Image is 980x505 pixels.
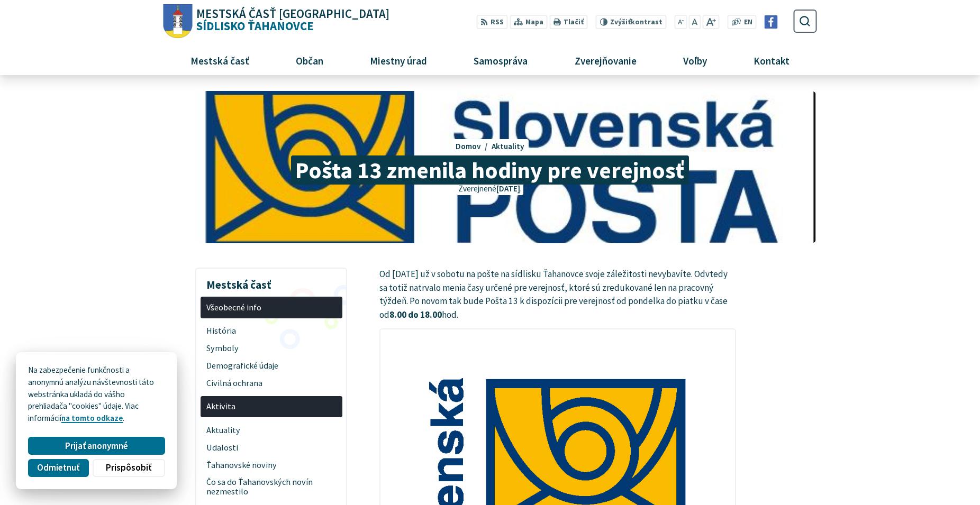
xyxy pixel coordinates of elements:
a: Aktuality [201,421,342,439]
span: Prispôsobiť [106,462,151,473]
a: Logo Sídlisko Ťahanovce, prejsť na domovskú stránku. [163,4,389,39]
a: EN [741,17,755,28]
span: Prijať anonymné [65,440,128,452]
a: Civilná ochrana [201,374,342,392]
a: Miestny úrad [351,46,447,75]
span: Občan [292,46,328,75]
a: Aktivita [201,396,342,418]
span: Mestská časť [GEOGRAPHIC_DATA] [196,8,389,20]
button: Tlačiť [549,15,587,29]
span: Čo sa do Ťahanovských novín nezmestilo [206,474,336,501]
img: Prejsť na domovskú stránku [163,4,192,39]
a: Čo sa do Ťahanovských novín nezmestilo [201,474,342,501]
span: Všeobecné info [206,299,336,316]
span: Zverejňovanie [570,46,640,75]
p: Od [DATE] už v sobotu na pošte na sídlisku Ťahanovce svoje záležitosti nevybavíte. Odvtedy sa tot... [379,268,737,322]
a: Ťahanovské noviny [201,456,342,474]
span: EN [744,17,752,28]
span: [DATE] [496,183,520,194]
button: Zmenšiť veľkosť písma [674,15,687,29]
span: Civilná ochrana [206,374,336,392]
a: na tomto odkaze [61,413,123,423]
a: Občan [277,46,343,75]
img: Prejsť na Facebook stránku [765,15,778,29]
span: Symboly [206,339,336,357]
span: Zvýšiť [610,17,631,26]
span: História [206,322,336,339]
button: Zvýšiťkontrast [596,15,666,29]
span: Aktuality [206,421,336,439]
a: História [201,322,342,339]
span: Kontakt [749,46,793,75]
a: Kontakt [734,46,809,75]
span: Voľby [679,46,711,75]
strong: 8.00 do 18.00 [389,309,442,320]
span: RSS [491,17,504,28]
a: Mestská časť [171,46,269,75]
span: Domov [456,141,481,151]
span: Tlačiť [564,18,584,26]
span: Ťahanovské noviny [206,456,336,474]
span: Sídlisko Ťahanovce [192,8,389,32]
button: Prispôsobiť [93,459,165,477]
a: Demografické údaje [201,357,342,374]
span: Udalosti [206,439,336,456]
button: Nastaviť pôvodnú veľkosť písma [689,15,701,29]
span: Odmietnuť [37,462,79,473]
h3: Mestská časť [201,271,342,293]
span: Demografické údaje [206,357,336,374]
a: Všeobecné info [201,297,342,318]
span: Miestny úrad [366,46,431,75]
a: Aktuality [492,141,524,151]
button: Zväčšiť veľkosť písma [703,15,719,29]
a: Samospráva [455,46,547,75]
span: Samospráva [470,46,532,75]
span: Aktivita [206,398,336,416]
span: Mestská časť [187,46,253,75]
span: Pošta 13 zmenila hodiny pre verejnosť [291,155,689,185]
a: Mapa [510,15,547,29]
button: Odmietnuť [28,459,88,477]
a: Voľby [664,46,726,75]
a: Udalosti [201,439,342,456]
p: Zverejnené . [457,183,523,195]
a: Symboly [201,339,342,357]
a: RSS [476,15,507,29]
a: Zverejňovanie [555,46,656,75]
p: Na zabezpečenie funkčnosti a anonymnú analýzu návštevnosti táto webstránka ukladá do vášho prehli... [28,364,165,425]
span: Mapa [525,17,543,28]
a: Domov [456,141,492,151]
button: Prijať anonymné [28,437,165,455]
span: kontrast [610,18,663,26]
